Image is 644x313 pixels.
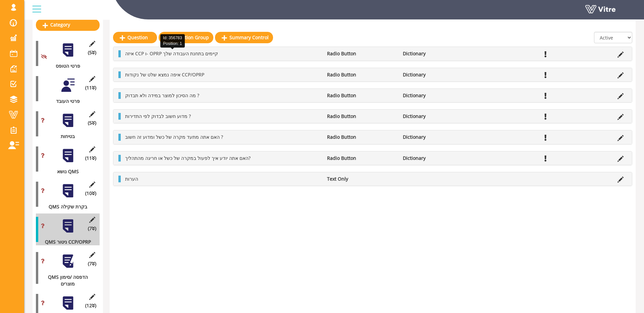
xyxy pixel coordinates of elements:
[399,155,475,162] li: Dictionary
[85,84,96,91] span: (11 )
[125,134,223,140] span: האם אתה מתעד מקרה של כשל ומדוע זה חשוב ?
[36,133,95,140] div: בטיחות
[85,190,96,197] span: (10 )
[159,32,213,43] a: Question Group
[324,71,399,78] li: Radio Button
[399,50,475,57] li: Dictionary
[88,120,96,126] span: (5 )
[215,32,273,43] a: Summary Control
[36,274,95,287] div: QMS הדפסה /סימון מוצרים
[125,176,138,182] span: הערות
[36,63,95,69] div: פרטי הטופס
[399,92,475,99] li: Dictionary
[399,113,475,120] li: Dictionary
[324,50,399,57] li: Radio Button
[125,113,191,119] span: מדוע חשוב לבדוק לפי התדירות ?
[85,155,96,162] span: (11 )
[36,19,100,30] a: Category
[36,98,95,105] div: פרטי העובד
[399,71,475,78] li: Dictionary
[36,203,95,210] div: QMS בקרת שקילה
[88,260,96,267] span: (7 )
[113,32,157,43] a: Question
[125,71,204,78] span: איפה נמצא שלט של נקודות CCP/OPRP
[324,134,399,140] li: Radio Button
[324,92,399,99] li: Radio Button
[36,239,95,245] div: QMS ניטור CCP/OPRP
[125,155,251,161] span: האם אתה יודע איך לפעול במקרה של כשל או חריגה מהתהליך?
[125,92,199,99] span: מה הסיכון למוצר במידה ולא תבדוק ?
[324,155,399,162] li: Radio Button
[324,113,399,120] li: Radio Button
[88,49,96,56] span: (5 )
[88,225,96,232] span: (7 )
[85,302,96,309] span: (12 )
[160,34,185,48] div: Id: 356783 Position: 1
[36,168,95,175] div: נושא QMS
[324,176,399,182] li: Text Only
[399,134,475,140] li: Dictionary
[125,50,218,57] span: איזה CCP ו- OPRP קיימים בתחנת העבודה שלך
